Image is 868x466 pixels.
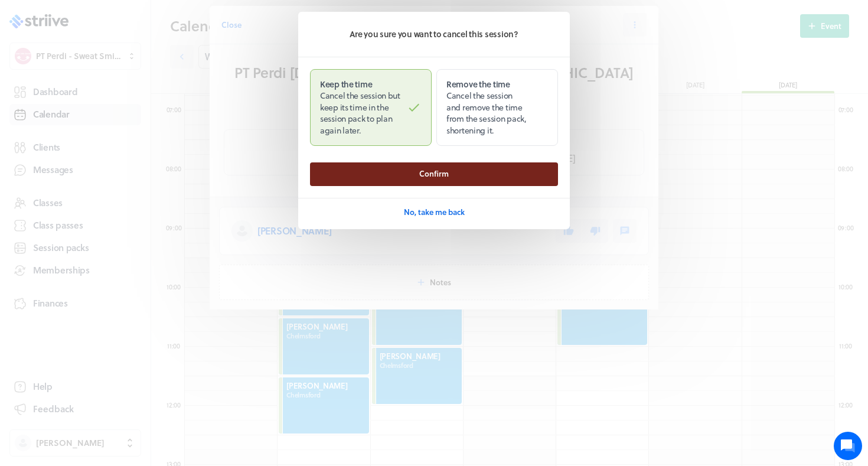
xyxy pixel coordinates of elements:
[310,162,558,186] button: Confirm
[16,184,220,198] p: Find an answer quickly
[834,432,862,460] iframe: gist-messenger-bubble-iframe
[320,89,400,136] span: Cancel the session but keep its time in the session pack to plan again later.
[419,168,449,179] span: Confirm
[18,79,218,116] h2: We're here to help. Ask us anything!
[446,89,526,136] span: Cancel the session and remove the time from the session pack, shortening it.
[76,145,142,154] span: New conversation
[404,207,465,217] span: No, take me back
[18,57,218,76] h1: Hi [PERSON_NAME]
[404,201,465,224] button: No, take me back
[320,78,372,90] strong: Keep the time
[446,78,510,90] strong: Remove the time
[34,203,211,227] input: Search articles
[18,138,218,161] button: New conversation
[310,28,558,40] p: Are you sure you want to cancel this session?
